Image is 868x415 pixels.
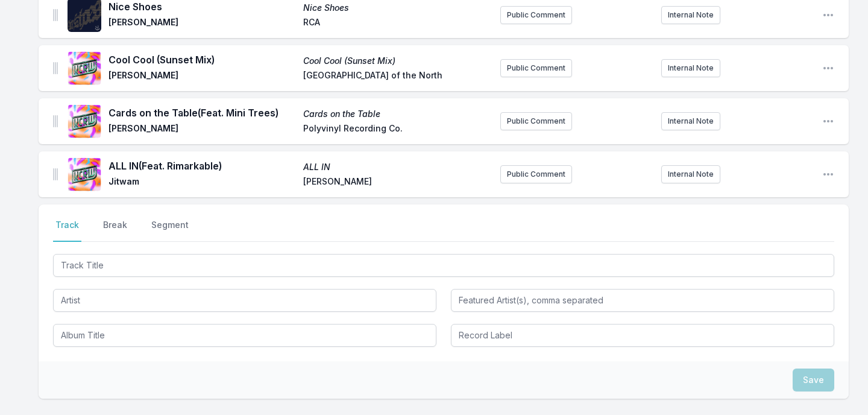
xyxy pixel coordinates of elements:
input: Record Label [451,324,834,347]
button: Track [53,219,81,242]
span: Cards on the Table (Feat. Mini Trees) [108,106,296,120]
span: [PERSON_NAME] [108,69,296,84]
img: Cards on the Table [68,104,101,138]
img: Drag Handle [53,9,58,21]
span: RCA [303,16,491,31]
button: Open playlist item options [822,168,834,180]
img: Drag Handle [53,115,58,127]
button: Save [793,369,834,391]
img: Cool Cool (Sunset Mix) [68,51,101,85]
span: Cards on the Table [303,108,491,120]
input: Artist [53,289,436,312]
span: ALL IN (Feat. Rimarkable) [108,159,296,173]
img: Drag Handle [53,168,58,180]
button: Public Comment [500,112,572,130]
button: Segment [149,219,191,242]
button: Open playlist item options [822,115,834,127]
button: Open playlist item options [822,9,834,21]
button: Internal Note [661,6,720,24]
input: Featured Artist(s), comma separated [451,289,834,312]
button: Public Comment [500,59,572,77]
span: Cool Cool (Sunset Mix) [108,52,296,67]
span: Jitwam [108,176,296,190]
input: Track Title [53,254,834,277]
button: Break [101,219,130,242]
span: [GEOGRAPHIC_DATA] of the North [303,69,491,84]
button: Public Comment [500,165,572,183]
button: Internal Note [661,165,720,183]
button: Public Comment [500,6,572,24]
span: Cool Cool (Sunset Mix) [303,55,491,67]
span: [PERSON_NAME] [108,16,296,31]
span: Nice Shoes [303,2,491,14]
span: [PERSON_NAME] [303,176,491,190]
button: Internal Note [661,112,720,130]
span: ALL IN [303,161,491,173]
span: Polyvinyl Recording Co. [303,122,491,137]
button: Open playlist item options [822,62,834,74]
img: Drag Handle [53,62,58,74]
img: ALL IN [68,157,101,191]
span: [PERSON_NAME] [108,122,296,137]
input: Album Title [53,324,436,347]
button: Internal Note [661,59,720,77]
